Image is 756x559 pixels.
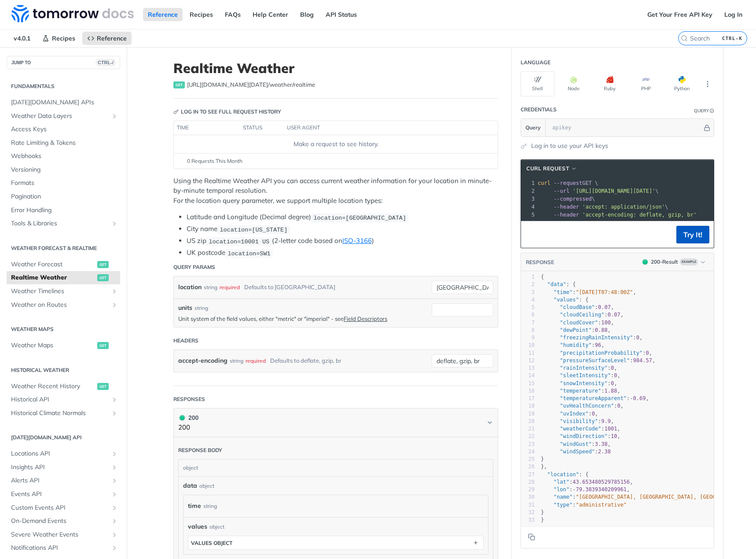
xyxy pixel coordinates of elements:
[541,274,544,280] span: {
[7,447,120,460] a: Locations APIShow subpages for Locations API
[7,528,120,541] a: Severe Weather EventsShow subpages for Severe Weather Events
[486,419,493,426] svg: Chevron
[7,204,120,217] a: Error Handling
[521,119,546,136] button: Query
[246,354,266,367] div: required
[651,258,678,266] div: 200 - Result
[541,327,611,333] span: : ,
[560,395,627,401] span: "temperatureApparent"
[704,80,712,88] svg: More ellipsis
[560,441,591,447] span: "windGust"
[521,448,535,456] div: 24
[187,157,242,165] span: 0 Requests This Month
[521,187,536,195] div: 2
[11,165,118,174] span: Versioning
[598,449,611,455] span: 2.38
[111,531,118,538] button: Show subpages for Severe Weather Events
[111,220,118,227] button: Show subpages for Tools & Libraries
[7,407,120,420] a: Historical Climate NormalsShow subpages for Historical Climate Normals
[554,486,569,493] span: "lon"
[680,258,698,265] span: Example
[582,204,665,210] span: 'accept: application/json'
[521,478,535,486] div: 28
[521,203,536,211] div: 4
[97,383,109,390] span: get
[521,471,535,478] div: 27
[187,248,498,258] li: UK postcode
[11,476,109,485] span: Alerts API
[538,180,598,186] span: GET \
[111,477,118,484] button: Show subpages for Alerts API
[521,311,535,319] div: 6
[173,263,215,271] div: Query Params
[521,59,550,66] div: Language
[629,71,663,96] button: PHP
[525,258,554,267] button: RESPONSE
[178,354,228,367] label: accept-encoding
[11,98,118,107] span: [DATE][DOMAIN_NAME] APIs
[173,337,198,345] div: Headers
[7,217,120,230] a: Tools & LibrariesShow subpages for Tools & Libraries
[557,71,591,96] button: Node
[521,372,535,379] div: 14
[11,395,109,404] span: Historical API
[547,471,579,478] span: "location"
[199,482,214,490] div: object
[521,349,535,357] div: 11
[7,244,120,252] h2: Weather Forecast & realtime
[676,226,709,243] button: Try It!
[560,350,642,356] span: "precipitationProbability"
[719,8,747,21] a: Log In
[720,34,745,43] kbd: CTRL-K
[7,474,120,487] a: Alerts APIShow subpages for Alerts API
[7,190,120,203] a: Pagination
[541,463,547,470] span: },
[538,180,550,186] span: curl
[11,192,118,201] span: Pagination
[526,165,569,173] span: cURL Request
[541,357,655,364] span: : ,
[244,281,335,294] div: Defaults to [GEOGRAPHIC_DATA]
[560,388,601,394] span: "temperature"
[560,312,604,318] span: "cloudCeiling"
[187,212,498,222] li: Latitude and Longitude (Decimal degree)
[230,354,243,367] div: string
[11,409,109,418] span: Historical Climate Normals
[7,136,120,150] a: Rate Limiting & Tokens
[185,8,218,21] a: Recipes
[541,479,633,485] span: : ,
[37,32,80,45] a: Recipes
[521,289,535,296] div: 3
[617,403,620,409] span: 0
[554,180,582,186] span: --request
[554,297,579,303] span: "values"
[7,488,120,501] a: Events APIShow subpages for Events API
[270,354,341,367] div: Defaults to deflate, gzip, br
[7,123,120,136] a: Access Keys
[560,304,595,310] span: "cloudBase"
[560,411,588,417] span: "uvIndex"
[560,342,591,348] span: "humidity"
[541,449,611,455] span: :
[611,365,614,371] span: 0
[111,410,118,417] button: Show subpages for Historical Climate Normals
[694,107,709,114] div: Query
[177,140,494,149] div: Make a request to see history.
[7,515,120,528] a: On-Demand EventsShow subpages for On-Demand Events
[7,298,120,312] a: Weather on RoutesShow subpages for Weather on Routes
[521,456,535,463] div: 25
[560,403,614,409] span: "uvHealthConcern"
[188,536,483,549] button: values object
[541,365,617,371] span: : ,
[554,212,579,218] span: --header
[538,196,595,202] span: \
[573,479,630,485] span: 43.653480529785156
[178,315,427,323] p: Unit system of the field values, either "metric" or "imperial" - see
[173,81,185,88] span: get
[7,541,120,555] a: Notifications APIShow subpages for Notifications API
[7,380,120,393] a: Weather Recent Historyget
[554,188,569,194] span: --url
[554,494,573,500] span: "name"
[97,274,109,281] span: get
[595,441,608,447] span: 3.38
